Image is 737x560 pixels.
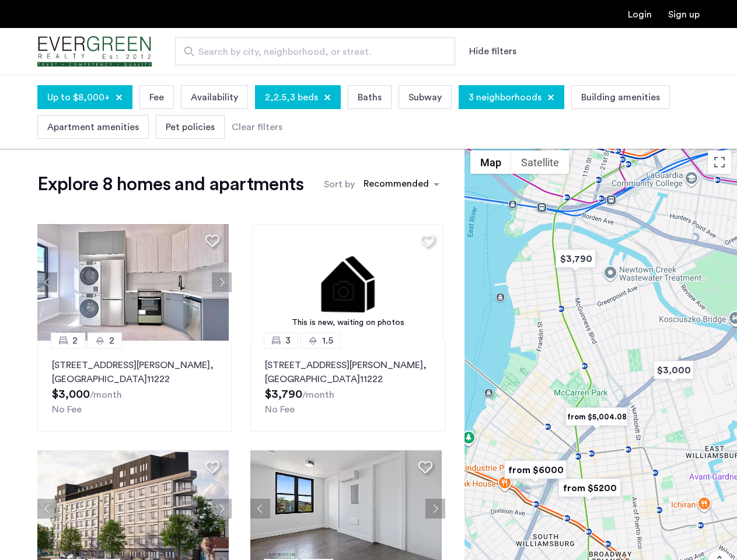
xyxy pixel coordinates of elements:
[52,358,217,386] p: [STREET_ADDRESS][PERSON_NAME] 11222
[265,388,302,400] span: $3,790
[90,390,122,400] sub: /month
[511,150,569,174] button: Show satellite imagery
[109,334,114,348] span: 2
[175,37,455,65] input: Apartment Search
[561,404,633,430] div: from $5,004.08
[52,388,90,400] span: $3,000
[554,475,626,501] div: from $5200
[265,90,318,104] span: 2,2.5,3 beds
[37,499,57,519] button: Previous apartment
[191,90,238,104] span: Availability
[47,120,139,134] span: Apartment amenities
[408,90,442,104] span: Subway
[166,120,215,134] span: Pet policies
[258,317,438,329] div: This is new, waiting on photos
[285,334,291,348] span: 3
[265,405,295,414] span: No Fee
[37,30,152,73] a: Cazamio Logo
[469,44,516,58] button: Show or hide filters
[322,334,333,348] span: 1.5
[628,10,652,19] a: Login
[425,499,445,519] button: Next apartment
[649,357,698,383] div: $3,000
[708,150,731,174] button: Toggle fullscreen view
[72,334,78,348] span: 2
[500,457,571,483] div: from $6000
[250,499,270,519] button: Previous apartment
[47,90,110,104] span: Up to $8,000+
[250,341,445,432] a: 31.5[STREET_ADDRESS][PERSON_NAME], [GEOGRAPHIC_DATA]11222No Fee
[232,120,282,134] div: Clear filters
[37,341,232,432] a: 22[STREET_ADDRESS][PERSON_NAME], [GEOGRAPHIC_DATA]11222No Fee
[551,246,600,272] div: $3,790
[358,90,382,104] span: Baths
[358,174,445,195] ng-select: sort-apartment
[581,90,660,104] span: Building amenities
[37,30,152,73] img: logo
[37,173,303,196] h1: Explore 8 homes and apartments
[37,272,57,292] button: Previous apartment
[265,358,430,386] p: [STREET_ADDRESS][PERSON_NAME] 11222
[668,10,700,19] a: Registration
[252,224,443,341] a: This is new, waiting on photos
[252,224,443,341] img: 2.gif
[52,405,82,414] span: No Fee
[212,499,232,519] button: Next apartment
[212,272,232,292] button: Next apartment
[469,90,542,104] span: 3 neighborhoods
[324,177,355,191] label: Sort by
[302,390,334,400] sub: /month
[198,45,422,59] span: Search by city, neighborhood, or street.
[37,224,229,341] img: 218_638482808496955263.jpeg
[470,150,511,174] button: Show street map
[362,177,429,194] div: Recommended
[149,90,164,104] span: Fee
